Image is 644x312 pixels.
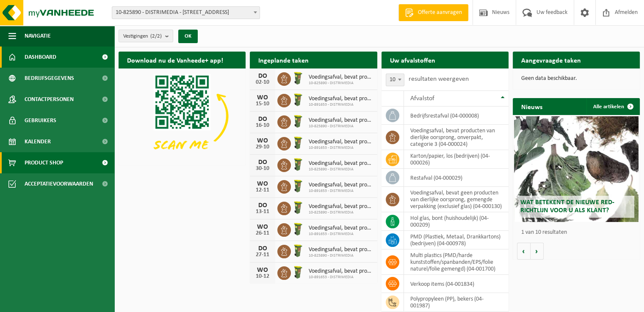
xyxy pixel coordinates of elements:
[309,139,373,145] span: Voedingsafval, bevat producten van dierlijke oorsprong, onverpakt, categorie 3
[404,150,509,169] td: karton/papier, los (bedrijven) (04-000026)
[254,94,271,101] div: WO
[254,73,271,79] div: DO
[520,199,614,214] span: Wat betekent de nieuwe RED-richtlijn voor u als klant?
[410,95,434,102] span: Afvalstof
[119,52,232,68] h2: Download nu de Vanheede+ app!
[586,98,639,115] a: Alle artikelen
[291,200,305,215] img: WB-0060-HPE-GN-51
[254,245,271,252] div: DO
[404,293,509,312] td: polypropyleen (PP), bekers (04-001987)
[309,232,373,237] span: 10-891653 - DISTRIMEDIA
[309,96,373,102] span: Voedingsafval, bevat producten van dierlijke oorsprong, onverpakt, categorie 3
[309,253,373,258] span: 10-825890 - DISTRIMEDIA
[254,144,271,150] div: 29-10
[254,209,271,215] div: 13-11
[254,202,271,209] div: DO
[112,7,260,19] span: 10-825890 - DISTRIMEDIA - 8700 TIELT, MEULEBEEKSESTEENWEG 20
[416,8,464,17] span: Offerte aanvragen
[513,52,589,68] h2: Aangevraagde taken
[404,231,509,249] td: PMD (Plastiek, Metaal, Drankkartons) (bedrijven) (04-000978)
[119,68,246,164] img: Download de VHEPlus App
[309,124,373,129] span: 10-825890 - DISTRIMEDIA
[514,116,638,222] a: Wat betekent de nieuwe RED-richtlijn voor u als klant?
[404,249,509,275] td: multi plastics (PMD/harde kunststoffen/spanbanden/EPS/folie naturel/folie gemengd) (04-001700)
[309,189,373,194] span: 10-891653 - DISTRIMEDIA
[291,114,305,129] img: WB-0060-HPE-GN-51
[254,79,271,85] div: 02-10
[25,25,51,47] span: Navigatie
[291,222,305,236] img: WB-0060-HPE-GN-50
[291,93,305,107] img: WB-0060-HPE-GN-50
[309,74,373,81] span: Voedingsafval, bevat producten van dierlijke oorsprong, onverpakt, categorie 3
[291,136,305,150] img: WB-0060-HPE-GN-50
[309,145,373,151] span: 10-891653 - DISTRIMEDIA
[309,246,373,253] span: Voedingsafval, bevat producten van dierlijke oorsprong, onverpakt, categorie 3
[404,107,509,125] td: bedrijfsrestafval (04-000008)
[381,52,444,68] h2: Uw afvalstoffen
[25,47,56,68] span: Dashboard
[404,169,509,187] td: restafval (04-000029)
[404,275,509,293] td: verkoop items (04-001834)
[25,173,93,194] span: Acceptatievoorwaarden
[309,225,373,232] span: Voedingsafval, bevat producten van dierlijke oorsprong, onverpakt, categorie 3
[309,210,373,215] span: 10-825890 - DISTRIMEDIA
[25,110,56,131] span: Gebruikers
[309,81,373,86] span: 10-825890 - DISTRIMEDIA
[254,166,271,172] div: 30-10
[404,187,509,212] td: voedingsafval, bevat geen producten van dierlijke oorsprong, gemengde verpakking (exclusief glas)...
[25,68,74,89] span: Bedrijfsgegevens
[309,275,373,280] span: 10-891653 - DISTRIMEDIA
[517,243,531,260] button: Vorige
[254,274,271,279] div: 10-12
[386,74,404,86] span: 10
[25,152,63,173] span: Product Shop
[254,116,271,123] div: DO
[150,33,162,39] count: (2/2)
[291,71,305,85] img: WB-0060-HPE-GN-51
[513,98,551,115] h2: Nieuws
[254,224,271,230] div: WO
[521,230,636,235] p: 1 van 10 resultaten
[112,6,260,19] span: 10-825890 - DISTRIMEDIA - 8700 TIELT, MEULEBEEKSESTEENWEG 20
[291,244,305,258] img: WB-0060-HPE-GN-51
[309,203,373,210] span: Voedingsafval, bevat producten van dierlijke oorsprong, onverpakt, categorie 3
[254,187,271,193] div: 12-11
[309,182,373,189] span: Voedingsafval, bevat producten van dierlijke oorsprong, onverpakt, categorie 3
[531,243,544,260] button: Volgende
[309,102,373,107] span: 10-891653 - DISTRIMEDIA
[409,76,469,82] label: resultaten weergeven
[254,159,271,166] div: DO
[404,125,509,150] td: voedingsafval, bevat producten van dierlijke oorsprong, onverpakt, categorie 3 (04-000024)
[254,137,271,144] div: WO
[254,101,271,107] div: 15-10
[309,117,373,124] span: Voedingsafval, bevat producten van dierlijke oorsprong, onverpakt, categorie 3
[178,30,198,43] button: OK
[254,252,271,258] div: 27-11
[254,230,271,236] div: 26-11
[25,89,74,110] span: Contactpersonen
[123,30,162,43] span: Vestigingen
[309,268,373,275] span: Voedingsafval, bevat producten van dierlijke oorsprong, onverpakt, categorie 3
[254,267,271,274] div: WO
[25,131,51,152] span: Kalender
[250,52,317,68] h2: Ingeplande taken
[291,157,305,172] img: WB-0060-HPE-GN-51
[254,123,271,129] div: 16-10
[521,76,631,82] p: Geen data beschikbaar.
[291,179,305,193] img: WB-0060-HPE-GN-50
[119,30,173,42] button: Vestigingen(2/2)
[398,4,468,21] a: Offerte aanvragen
[309,160,373,167] span: Voedingsafval, bevat producten van dierlijke oorsprong, onverpakt, categorie 3
[404,212,509,231] td: hol glas, bont (huishoudelijk) (04-000209)
[291,265,305,279] img: WB-0060-HPE-GN-50
[254,181,271,187] div: WO
[386,74,404,86] span: 10
[309,167,373,172] span: 10-825890 - DISTRIMEDIA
